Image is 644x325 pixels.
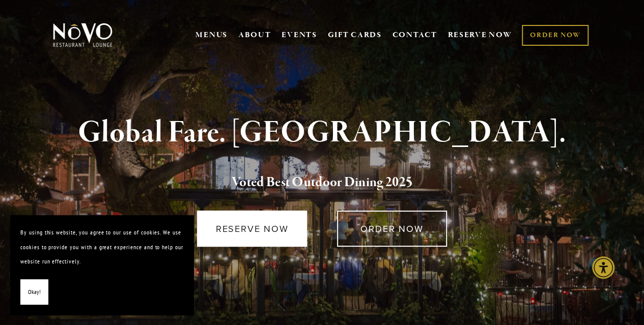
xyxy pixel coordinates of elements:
a: Voted Best Outdoor Dining 202 [232,173,406,193]
a: ORDER NOW [337,211,447,247]
a: RESERVE NOW [447,25,512,45]
a: CONTACT [393,25,437,45]
a: ABOUT [238,30,271,40]
strong: Global Fare. [GEOGRAPHIC_DATA]. [78,113,566,152]
img: Novo Restaurant &amp; Lounge [51,22,115,48]
section: Cookie banner [10,215,193,315]
div: Accessibility Menu [592,256,614,279]
a: MENUS [195,30,228,40]
a: ORDER NOW [522,25,589,46]
p: By using this website, you agree to our use of cookies. We use cookies to provide you with a grea... [20,225,183,269]
a: RESERVE NOW [197,211,307,247]
span: Okay! [28,285,41,300]
a: EVENTS [282,30,317,40]
button: Okay! [20,279,48,305]
h2: 5 [67,172,577,193]
a: GIFT CARDS [328,25,382,45]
